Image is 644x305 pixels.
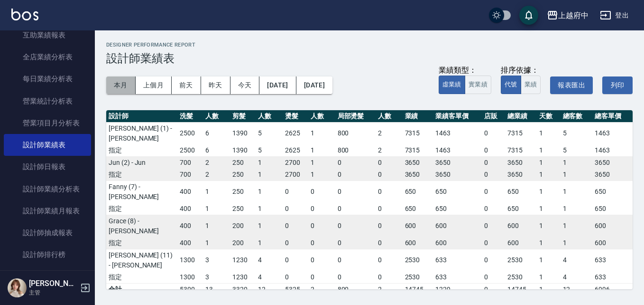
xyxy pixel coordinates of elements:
td: 2700 [283,169,308,181]
td: 600 [505,237,537,249]
td: 0 [308,181,335,203]
td: 0 [482,169,505,181]
td: 14745 [403,283,433,295]
td: 650 [505,181,537,203]
td: 4 [561,249,592,271]
td: 1230 [230,271,256,284]
th: 總客單價 [592,110,633,123]
td: 2 [203,169,230,181]
button: [DATE] [296,76,332,94]
td: 600 [433,215,482,237]
td: 1 [256,203,283,215]
td: 1300 [177,249,203,271]
td: 1 [308,144,335,157]
td: 1 [537,144,560,157]
button: 報表匯出 [550,76,593,94]
button: 登出 [596,7,633,24]
td: 400 [177,203,203,215]
td: 1 [537,215,560,237]
td: 600 [403,215,433,237]
a: 設計師日報表 [4,156,91,178]
td: 1 [561,237,592,249]
td: 指定 [106,203,177,215]
td: 1 [561,169,592,181]
img: Logo [11,9,38,20]
td: 7315 [505,122,537,144]
td: 1300 [177,271,203,284]
td: 0 [283,249,308,271]
td: 800 [335,144,376,157]
td: 650 [592,203,633,215]
td: 5325 [283,283,308,295]
th: 天數 [537,110,560,123]
td: 700 [177,156,203,169]
div: 排序依據： [501,66,541,76]
td: 800 [335,122,376,144]
td: 400 [177,237,203,249]
td: 650 [592,181,633,203]
button: 代號 [501,76,521,94]
td: 2500 [177,144,203,157]
td: 1 [256,169,283,181]
td: 0 [482,283,505,295]
th: 人數 [308,110,335,123]
td: 13 [203,283,230,295]
a: 設計師業績表 [4,134,91,156]
td: 0 [335,169,376,181]
td: 0 [482,156,505,169]
td: 2530 [505,249,537,271]
button: 業績 [521,76,541,94]
td: 1 [308,122,335,144]
td: 0 [335,215,376,237]
td: 0 [376,203,403,215]
td: 1 [256,215,283,237]
td: 1 [537,181,560,203]
td: 5 [561,144,592,157]
td: 12 [561,283,592,295]
td: 1 [308,156,335,169]
th: 人數 [203,110,230,123]
td: 0 [335,271,376,284]
p: 主管 [29,288,77,297]
button: 本月 [106,76,136,94]
td: 2700 [283,156,308,169]
td: 3650 [505,169,537,181]
th: 局部燙髮 [335,110,376,123]
td: 600 [433,237,482,249]
td: 0 [283,181,308,203]
td: 400 [177,215,203,237]
td: 0 [376,237,403,249]
td: 0 [283,215,308,237]
td: 4 [256,249,283,271]
td: 0 [308,203,335,215]
th: 燙髮 [283,110,308,123]
td: 650 [433,181,482,203]
td: 2530 [403,249,433,271]
td: 0 [482,122,505,144]
h2: Designer Performance Report [106,42,633,48]
td: 1 [537,237,560,249]
td: 7315 [403,144,433,157]
td: 14745 [505,283,537,295]
td: 7315 [505,144,537,157]
th: 總客數 [561,110,592,123]
button: 虛業績 [439,76,465,94]
td: 1 [561,215,592,237]
td: 1390 [230,122,256,144]
div: 業績類型： [439,66,491,76]
td: 1 [308,169,335,181]
td: 2 [376,283,403,295]
td: 3650 [403,169,433,181]
td: 5 [256,122,283,144]
td: 12 [256,283,283,295]
td: 0 [376,169,403,181]
td: 0 [283,237,308,249]
td: 指定 [106,237,177,249]
td: 0 [335,249,376,271]
button: 上越府中 [543,6,592,25]
th: 人數 [376,110,403,123]
td: 250 [230,181,256,203]
td: 0 [283,271,308,284]
th: 總業績 [505,110,537,123]
button: 實業績 [465,76,491,94]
